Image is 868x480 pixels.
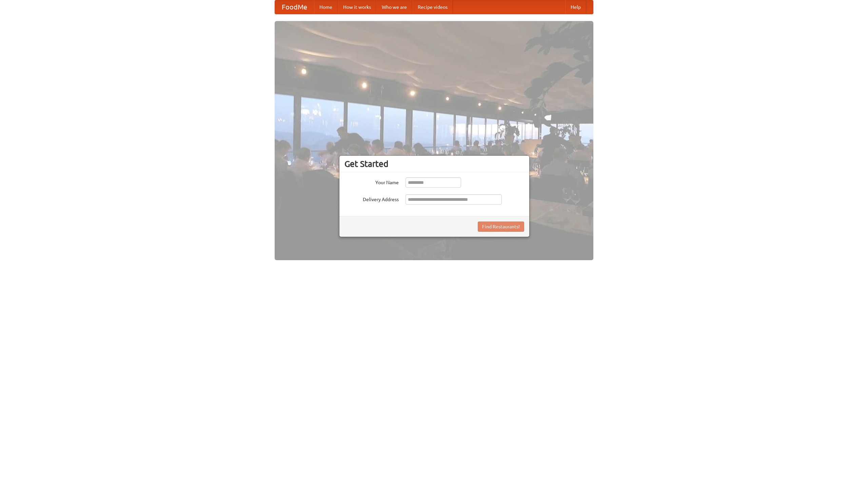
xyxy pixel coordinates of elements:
h3: Get Started [344,159,524,169]
a: Recipe videos [412,0,453,14]
a: Home [314,0,338,14]
a: Help [565,0,586,14]
label: Delivery Address [344,194,399,203]
a: FoodMe [275,0,314,14]
a: How it works [338,0,376,14]
label: Your Name [344,177,399,186]
button: Find Restaurants! [478,222,524,232]
a: Who we are [376,0,412,14]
